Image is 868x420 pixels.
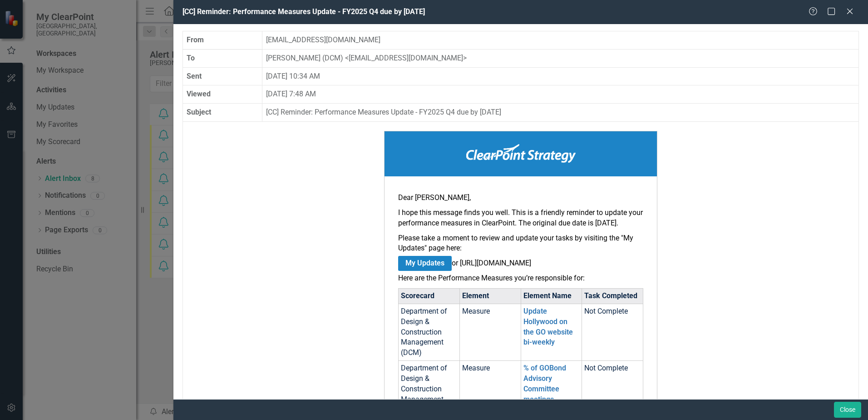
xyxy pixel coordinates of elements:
th: Element Name [521,288,582,304]
th: From [183,31,262,49]
td: [DATE] 10:34 AM [262,67,858,85]
td: [DATE] 7:48 AM [262,85,858,104]
span: > [463,54,467,62]
th: To [183,49,262,67]
th: Viewed [183,85,262,104]
button: Close [834,402,861,418]
span: Please take a moment to review and update your tasks by visiting the "My Updates" page here: [398,234,633,253]
span: I hope this message finds you well. This is a friendly reminder to update your performance measur... [398,208,643,227]
img: ClearPoint Strategy [466,144,576,163]
span: Here are the Performance Measures you’re responsible for: [398,274,585,282]
td: [EMAIL_ADDRESS][DOMAIN_NAME] [262,31,858,49]
span: Dear [PERSON_NAME], [398,193,471,202]
span: [CC] Reminder: Performance Measures Update - FY2025 Q4 due by [DATE] [182,7,425,16]
th: Sent [183,67,262,85]
span: < [345,54,349,62]
td: [CC] Reminder: Performance Measures Update - FY2025 Q4 due by [DATE] [262,104,858,122]
td: Department of Design & Construction Management (DCM) [399,304,460,360]
th: Subject [183,104,262,122]
th: Scorecard [399,288,460,304]
th: Element [459,288,521,304]
th: Task Completed [582,288,643,304]
a: My Updates [398,256,452,271]
td: [PERSON_NAME] (DCM) [EMAIL_ADDRESS][DOMAIN_NAME] [262,49,858,67]
td: Measure [459,304,521,360]
td: Not Complete [582,304,643,360]
span: or [URL][DOMAIN_NAME] [398,256,531,271]
a: Update Hollywood on the GO website bi-weekly [523,307,573,347]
